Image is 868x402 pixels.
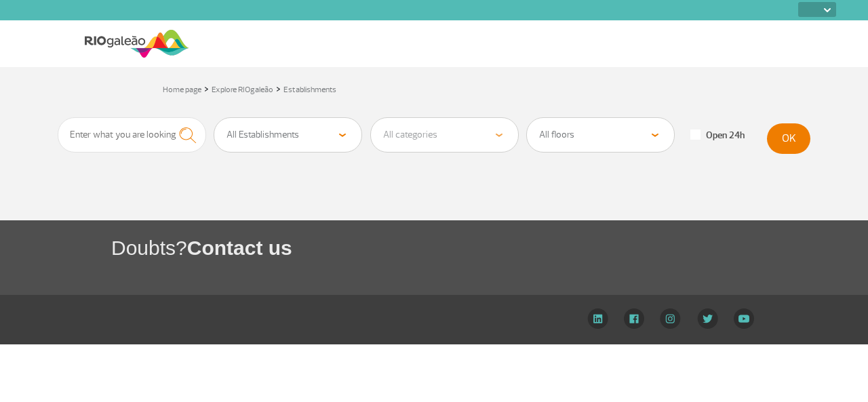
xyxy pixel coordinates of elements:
a: Establishments [283,85,336,95]
a: Home page [163,85,201,95]
img: LinkedIn [587,308,608,329]
img: Facebook [624,308,644,329]
a: Explore RIOgaleão [212,85,273,95]
button: OK [767,123,810,154]
input: Enter what you are looking for [58,117,206,153]
img: YouTube [734,308,754,329]
a: > [204,81,209,96]
span: Contact us [187,237,292,259]
label: Open 24h [690,129,745,142]
a: > [276,81,281,96]
h1: Doubts? [111,234,868,262]
img: Instagram [660,308,681,329]
img: Twitter [697,308,718,329]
